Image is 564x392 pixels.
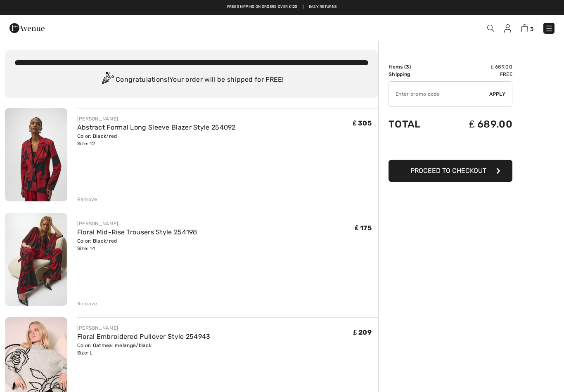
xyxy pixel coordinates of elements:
[353,119,372,127] span: ₤ 305
[9,24,45,31] a: 1ère Avenue
[77,123,236,131] a: Abstract Formal Long Sleeve Blazer Style 254092
[77,196,97,203] div: Remove
[389,110,441,138] td: Total
[77,228,197,236] a: Floral Mid-Rise Trousers Style 254198
[521,24,528,32] img: Shopping Bag
[487,25,494,32] img: Search
[99,72,116,88] img: Congratulation2.svg
[15,72,368,88] div: Congratulations! Your order will be shipped for FREE!
[77,324,211,332] div: [PERSON_NAME]
[77,220,197,227] div: [PERSON_NAME]
[355,224,372,232] span: ₤ 175
[353,328,372,336] span: ₤ 209
[521,23,533,33] a: 3
[309,4,337,10] a: Easy Returns
[77,333,211,340] a: Floral Embroidered Pullover Style 254943
[77,132,236,147] div: Color: Black/red Size: 12
[389,63,441,71] td: Items ( )
[441,63,512,71] td: ₤ 689.00
[489,90,506,98] span: Apply
[389,71,441,78] td: Shipping
[303,4,303,10] span: |
[9,20,45,36] img: 1ère Avenue
[77,115,236,123] div: [PERSON_NAME]
[410,167,486,175] span: Proceed to Checkout
[545,24,553,33] img: Menu
[441,110,512,138] td: ₤ 689.00
[389,138,512,157] iframe: PayPal
[441,71,512,78] td: Free
[77,300,97,307] div: Remove
[5,108,67,201] img: Abstract Formal Long Sleeve Blazer Style 254092
[504,24,511,33] img: My Info
[530,26,533,32] span: 3
[5,213,67,306] img: Floral Mid-Rise Trousers Style 254198
[77,237,197,252] div: Color: Black/red Size: 14
[406,64,409,70] span: 3
[389,82,489,106] input: Promo code
[227,4,298,10] a: Free shipping on orders over ₤120
[389,160,512,182] button: Proceed to Checkout
[77,342,211,357] div: Color: Oatmeal melange/black Size: L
